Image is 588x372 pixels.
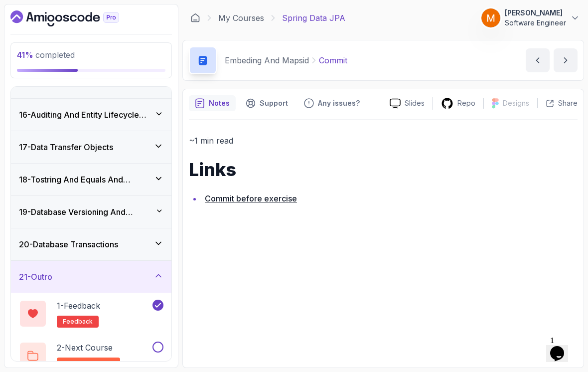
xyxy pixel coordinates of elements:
[11,228,171,260] button: 20-Database Transactions
[433,97,483,110] a: Repo
[240,95,294,111] button: Support button
[17,50,33,60] span: 41 %
[298,95,366,111] button: Feedback button
[554,48,578,72] button: next content
[481,8,580,28] button: user profile image[PERSON_NAME]Software Engineer
[11,196,171,228] button: 19-Database Versioning And Scheme Evolution
[319,54,347,66] p: Commit
[546,332,578,362] iframe: chat widget
[19,109,154,121] h3: 16 - Auditing And Entity Lifecycle Events
[19,271,52,283] h3: 21 - Outro
[190,13,200,23] a: Dashboard
[19,206,155,218] h3: 19 - Database Versioning And Scheme Evolution
[503,98,529,108] p: Designs
[526,48,550,72] button: previous content
[382,98,433,109] a: Slides
[260,98,288,108] p: Support
[11,261,171,293] button: 21-Outro
[505,18,566,28] p: Software Engineer
[63,360,114,368] span: related-courses
[282,12,345,24] p: Spring Data JPA
[57,300,100,312] p: 1 - Feedback
[63,318,93,326] span: feedback
[189,95,236,111] button: notes button
[10,10,142,26] a: Dashboard
[537,98,578,108] button: Share
[218,12,264,24] a: My Courses
[17,50,75,60] span: completed
[19,141,113,153] h3: 17 - Data Transfer Objects
[481,8,500,27] img: user profile image
[405,98,425,108] p: Slides
[205,193,297,203] a: Commit before exercise
[209,98,230,108] p: Notes
[505,8,566,18] p: [PERSON_NAME]
[457,98,475,108] p: Repo
[11,99,171,131] button: 16-Auditing And Entity Lifecycle Events
[19,238,118,250] h3: 20 - Database Transactions
[558,98,578,108] p: Share
[57,342,113,354] p: 2 - Next Course
[189,160,578,180] h1: Links
[318,98,360,108] p: Any issues?
[19,174,154,186] h3: 18 - Tostring And Equals And Hashcode
[225,54,309,66] p: Embeding And Mapsid
[19,342,163,370] button: 2-Next Courserelated-courses
[11,164,171,195] button: 18-Tostring And Equals And Hashcode
[19,300,163,328] button: 1-Feedbackfeedback
[189,134,578,148] p: ~1 min read
[11,131,171,163] button: 17-Data Transfer Objects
